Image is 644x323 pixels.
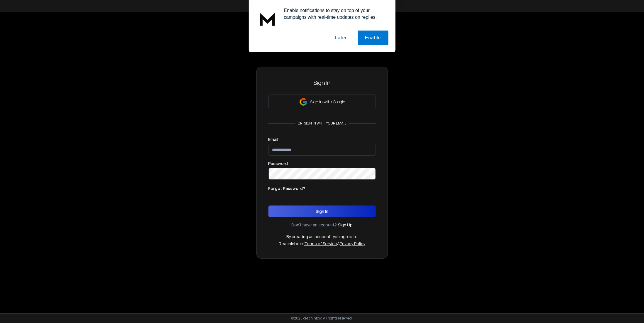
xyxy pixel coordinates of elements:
p: Sign in with Google [310,99,345,105]
label: Email [268,137,278,142]
a: Terms of Service [304,241,337,246]
label: Password [268,161,288,166]
p: By creating an account, you agree to [286,234,358,240]
p: ReachInbox's & [279,241,365,247]
button: Sign In [268,206,376,217]
div: Enable notifications to stay on top of your campaigns with real-time updates on replies. [279,7,388,21]
button: Sign in with Google [268,95,376,109]
p: © 2025 Reachinbox. All rights reserved. [291,316,353,321]
p: Forgot Password? [268,186,305,191]
p: Don't have an account? [291,222,337,228]
button: Enable [358,31,388,45]
p: or, sign in with your email [295,121,349,126]
h3: Sign In [268,79,376,87]
a: Privacy Policy [340,241,365,246]
a: Sign Up [338,222,353,228]
img: notification icon [256,7,279,31]
button: Later [328,31,354,45]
